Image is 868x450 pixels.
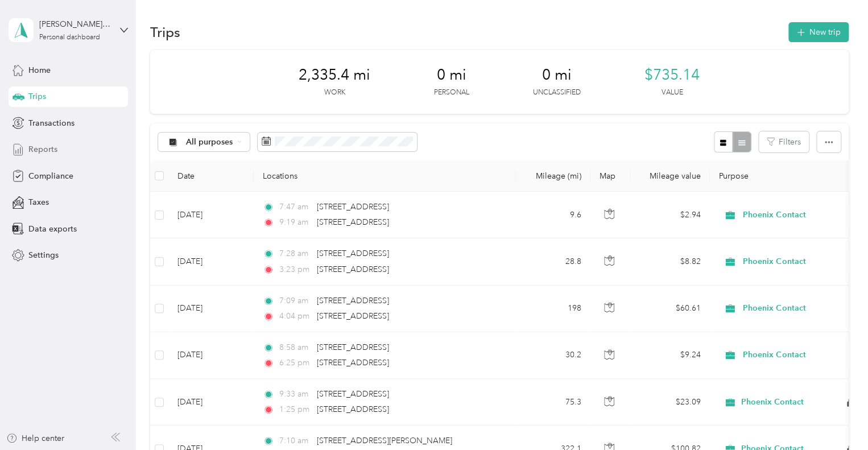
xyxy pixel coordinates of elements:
span: 7:47 am [279,201,311,213]
span: Compliance [28,170,73,182]
span: Phoenix Contact [743,349,847,361]
span: Home [28,64,51,76]
span: 0 mi [542,66,572,84]
td: [DATE] [168,379,254,426]
span: $735.14 [644,66,700,84]
th: Locations [254,160,515,192]
td: $2.94 [630,192,710,238]
span: 6:25 pm [279,357,311,369]
td: 28.8 [515,238,590,285]
span: Data exports [28,223,77,235]
td: $8.82 [630,238,710,285]
span: 3:23 pm [279,263,311,276]
span: [STREET_ADDRESS] [317,249,389,258]
iframe: Everlance-gr Chat Button Frame [804,386,868,450]
span: 8:58 am [279,341,311,354]
span: Transactions [28,117,75,129]
span: 1:25 pm [279,403,311,416]
span: [STREET_ADDRESS] [317,265,389,274]
td: 30.2 [515,332,590,379]
p: Unclassified [533,88,581,98]
span: Taxes [28,196,49,208]
span: All purposes [186,138,233,146]
td: 9.6 [515,192,590,238]
span: Trips [28,90,46,102]
span: [STREET_ADDRESS] [317,342,389,352]
button: Filters [759,131,809,152]
td: [DATE] [168,238,254,285]
div: [PERSON_NAME] [PERSON_NAME] [39,18,110,30]
td: [DATE] [168,332,254,379]
td: $9.24 [630,332,710,379]
span: Phoenix Contact [743,209,847,221]
span: 2,335.4 mi [299,66,370,84]
span: 0 mi [437,66,466,84]
span: 9:19 am [279,216,311,229]
span: 7:28 am [279,247,311,260]
th: Mileage value [630,160,710,192]
span: [STREET_ADDRESS] [317,217,389,227]
span: 9:33 am [279,388,311,401]
p: Personal [434,88,469,98]
span: Phoenix Contact [741,397,804,407]
span: 7:10 am [279,435,311,447]
th: Mileage (mi) [515,160,590,192]
button: Help center [6,432,64,444]
td: $23.09 [630,379,710,426]
span: Reports [28,143,57,155]
th: Map [590,160,630,192]
h1: Trips [150,26,180,38]
span: [STREET_ADDRESS] [317,389,389,399]
p: Value [662,88,683,98]
td: 198 [515,286,590,332]
span: [STREET_ADDRESS] [317,358,389,368]
button: New trip [788,22,849,42]
span: [STREET_ADDRESS] [317,202,389,212]
span: 4:04 pm [279,310,311,323]
span: [STREET_ADDRESS][PERSON_NAME] [317,436,452,445]
span: [STREET_ADDRESS] [317,404,389,414]
p: Work [324,88,345,98]
td: 75.3 [515,379,590,426]
span: [STREET_ADDRESS] [317,311,389,321]
td: [DATE] [168,286,254,332]
span: [STREET_ADDRESS] [317,296,389,305]
span: Settings [28,249,59,261]
span: Phoenix Contact [743,255,847,268]
div: Personal dashboard [39,34,100,41]
td: $60.61 [630,286,710,332]
td: [DATE] [168,192,254,238]
span: 7:09 am [279,295,311,307]
span: Phoenix Contact [743,302,847,315]
th: Date [168,160,254,192]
